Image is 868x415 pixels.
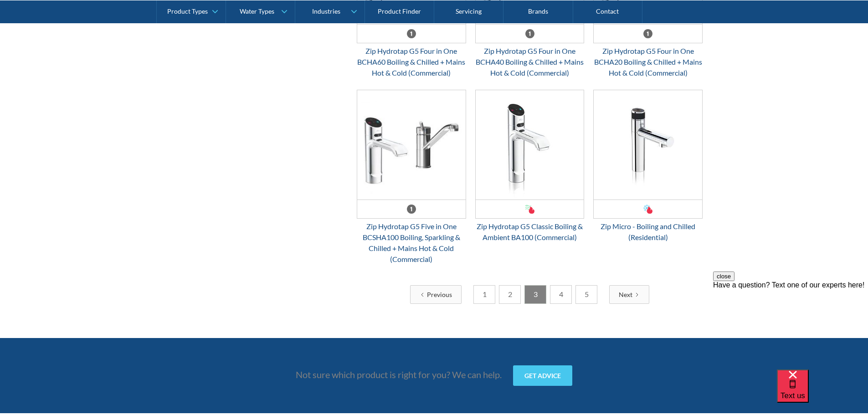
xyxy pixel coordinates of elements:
[475,221,585,243] div: Zip Hydrotap G5 Classic Boiling & Ambient BA100 (Commercial)
[550,285,572,304] a: 4
[475,46,585,78] div: Zip Hydrotap G5 Four in One BCHA40 Boiling & Chilled + Mains Hot & Cold (Commercial)
[473,285,495,304] a: 1
[513,365,572,386] a: Get advice
[593,46,703,78] div: Zip Hydrotap G5 Four in One BCHA20 Boiling & Chilled + Mains Hot & Cold (Commercial)
[499,285,521,304] a: 2
[575,285,597,304] a: 5
[357,90,466,265] a: Zip Hydrotap G5 Five in One BCSHA100 Boiling, Sparkling & Chilled + Mains Hot & Cold (Commercial)...
[410,285,462,304] a: Previous Page
[476,90,584,200] img: Zip Hydrotap G5 Classic Boiling & Ambient BA100 (Commercial)
[475,90,585,243] a: Zip Hydrotap G5 Classic Boiling & Ambient BA100 (Commercial)Zip Hydrotap G5 Classic Boiling & Amb...
[357,46,466,78] div: Zip Hydrotap G5 Four in One BCHA60 Boiling & Chilled + Mains Hot & Cold (Commercial)
[312,7,340,15] div: Industries
[240,7,274,15] div: Water Types
[713,272,868,381] iframe: podium webchat widget prompt
[357,221,466,265] div: Zip Hydrotap G5 Five in One BCSHA100 Boiling, Sparkling & Chilled + Mains Hot & Cold (Commercial)
[593,90,703,243] a: Zip Micro - Boiling and Chilled (Residential)Zip Micro - Boiling and Chilled (Residential)
[427,290,452,299] div: Previous
[609,285,649,304] a: Next Page
[296,368,502,381] p: Not sure which product is right for you? We can help.
[167,7,208,15] div: Product Types
[619,290,632,299] div: Next
[357,285,703,304] div: List
[524,285,546,304] a: 3
[593,221,703,243] div: Zip Micro - Boiling and Chilled (Residential)
[777,369,868,415] iframe: podium webchat widget bubble
[594,90,702,200] img: Zip Micro - Boiling and Chilled (Residential)
[357,90,466,200] img: Zip Hydrotap G5 Five in One BCSHA100 Boiling, Sparkling & Chilled + Mains Hot & Cold (Commercial)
